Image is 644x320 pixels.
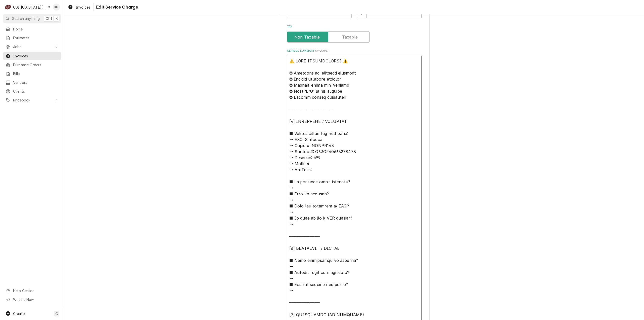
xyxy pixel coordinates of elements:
[3,25,61,33] a: Home
[66,3,92,11] a: Invoices
[13,89,59,94] span: Clients
[3,96,61,104] a: Go to Pricebook
[13,71,59,76] span: Bills
[287,25,422,43] div: Tax
[13,53,59,59] span: Invoices
[3,43,61,51] a: Go to Jobs
[13,288,58,293] span: Help Center
[13,35,59,41] span: Estimates
[55,311,58,316] span: C
[3,69,61,78] a: Bills
[3,14,61,23] button: Search anythingCtrlK
[5,4,12,11] div: CSI Kansas City's Avatar
[75,5,90,10] span: Invoices
[314,49,329,52] span: ( optional )
[3,78,61,87] a: Vendors
[46,16,52,21] span: Ctrl
[3,287,61,295] a: Go to Help Center
[13,97,51,103] span: Pricebook
[3,52,61,60] a: Invoices
[13,297,58,302] span: What's New
[3,87,61,95] a: Clients
[5,4,12,11] div: C
[287,25,422,29] label: Tax
[13,62,59,67] span: Purchase Orders
[3,295,61,304] a: Go to What's New
[13,44,51,49] span: Jobs
[53,4,60,11] div: KH
[287,49,422,53] label: Service Summary
[13,5,46,10] div: CSI [US_STATE][GEOGRAPHIC_DATA]
[13,80,59,85] span: Vendors
[95,4,138,11] span: Edit Service Charge
[3,61,61,69] a: Purchase Orders
[53,4,60,11] div: Kelsey Hetlage's Avatar
[12,16,40,21] span: Search anything
[56,16,58,21] span: K
[13,26,59,32] span: Home
[3,34,61,42] a: Estimates
[13,311,25,316] span: Create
